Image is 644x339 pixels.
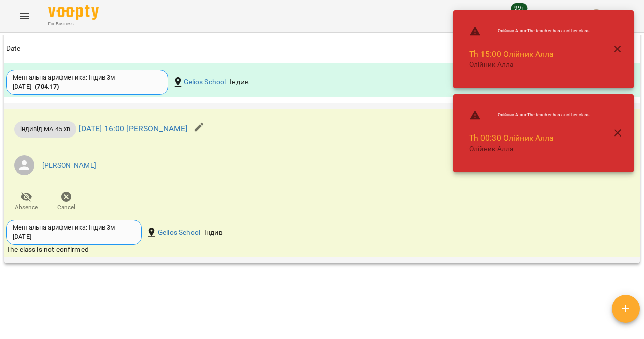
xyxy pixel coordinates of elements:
img: Voopty Logo [48,5,99,20]
a: Th 00:30 Олійник Алла [469,133,554,143]
button: Absence [6,187,46,216]
div: [DATE] - [13,82,59,91]
b: ( 704.17 ) [35,83,59,90]
p: Олійник Алла [469,144,590,154]
div: Date [6,43,21,55]
a: [PERSON_NAME] [42,161,96,171]
div: Індив [228,75,251,89]
a: Gelios School [184,77,226,87]
a: Th 15:00 Олійник Алла [469,49,554,59]
li: Олійник Алла : The teacher has another class [461,21,598,41]
span: For Business [48,21,99,27]
a: Gelios School [158,228,200,238]
div: Sort [6,43,21,55]
li: Олійник Алла : The teacher has another class [461,105,598,125]
div: Індив [202,226,225,240]
div: The class is not confirmed [6,245,426,255]
span: Absence [15,203,38,212]
div: Ментальна арифметика: Індив 3м[DATE]- (704.17) [6,70,168,95]
span: індивід МА 45 хв [14,124,76,134]
span: Date [6,43,638,55]
p: Олійник Алла [469,60,590,70]
div: Ментальна арифметика: Індив 3м [13,73,162,82]
button: Menu [12,4,36,28]
span: 99+ [511,3,528,13]
a: [DATE] 16:00 [PERSON_NAME] [79,124,188,133]
span: Cancel [57,203,75,212]
div: Ментальна арифметика: Індив 3м[DATE]- [6,220,142,245]
div: [DATE] - [13,232,33,241]
button: Cancel [46,187,87,216]
div: Ментальна арифметика: Індив 3м [13,223,135,232]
